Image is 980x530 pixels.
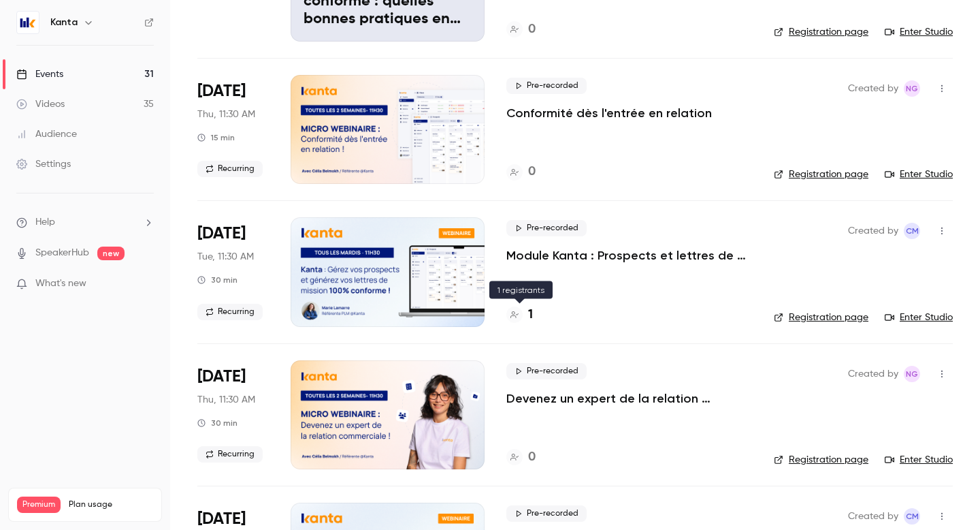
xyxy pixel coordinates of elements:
img: Kanta [17,12,39,33]
a: Enter Studio [885,168,953,181]
a: 0 [506,20,536,39]
div: Videos [16,97,65,111]
span: Pre-recorded [506,363,587,379]
a: 1 [506,306,533,324]
span: Pre-recorded [506,505,587,522]
span: Plan usage [69,499,153,510]
h4: 1 [528,306,533,324]
span: Charlotte MARTEL [904,508,920,525]
span: [DATE] [197,508,246,530]
div: 30 min [197,418,238,428]
a: Registration page [774,25,868,39]
h4: 0 [528,163,536,181]
span: Recurring [197,161,263,177]
span: Created by [848,80,898,97]
li: help-dropdown-opener [16,215,154,230]
span: CM [906,508,919,525]
span: Created by [848,508,898,525]
div: Events [16,67,63,81]
div: Audience [16,127,77,141]
span: Recurring [197,304,263,320]
span: Created by [848,223,898,239]
a: Enter Studio [885,311,953,324]
a: Conformité dès l'entrée en relation [506,105,712,121]
span: [DATE] [197,80,246,102]
a: Registration page [774,453,868,467]
span: new [97,247,125,260]
span: Premium [17,497,61,513]
div: 15 min [197,132,235,143]
span: What's new [35,277,86,291]
h4: 0 [528,448,536,467]
a: SpeakerHub [35,246,89,260]
span: Thu, 11:30 AM [197,108,255,121]
h4: 0 [528,20,536,39]
span: [DATE] [197,366,246,388]
span: Charlotte MARTEL [904,223,920,239]
span: Tue, 11:30 AM [197,250,254,264]
a: Registration page [774,168,868,181]
span: Recurring [197,446,263,463]
div: Oct 21 Tue, 11:30 AM (Europe/Paris) [197,217,269,326]
span: NG [906,366,918,382]
a: Devenez un expert de la relation commerciale ! [506,390,752,407]
span: Nicolas Guitard [904,366,920,382]
div: Oct 16 Thu, 11:30 AM (Europe/Paris) [197,75,269,184]
span: Help [35,215,55,230]
a: Enter Studio [885,453,953,467]
span: Pre-recorded [506,220,587,236]
span: Created by [848,366,898,382]
a: 0 [506,163,536,181]
a: 0 [506,448,536,467]
iframe: Noticeable Trigger [137,278,154,290]
a: Enter Studio [885,25,953,39]
span: CM [906,223,919,239]
span: Thu, 11:30 AM [197,393,255,407]
a: Module Kanta : Prospects et lettres de mission [506,247,752,264]
h6: Kanta [50,16,78,29]
div: Oct 23 Thu, 11:30 AM (Europe/Paris) [197,360,269,469]
div: 30 min [197,275,238,285]
span: NG [906,80,918,97]
a: Registration page [774,311,868,324]
span: [DATE] [197,223,246,245]
span: Pre-recorded [506,78,587,94]
span: Nicolas Guitard [904,80,920,97]
div: Settings [16,157,71,171]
